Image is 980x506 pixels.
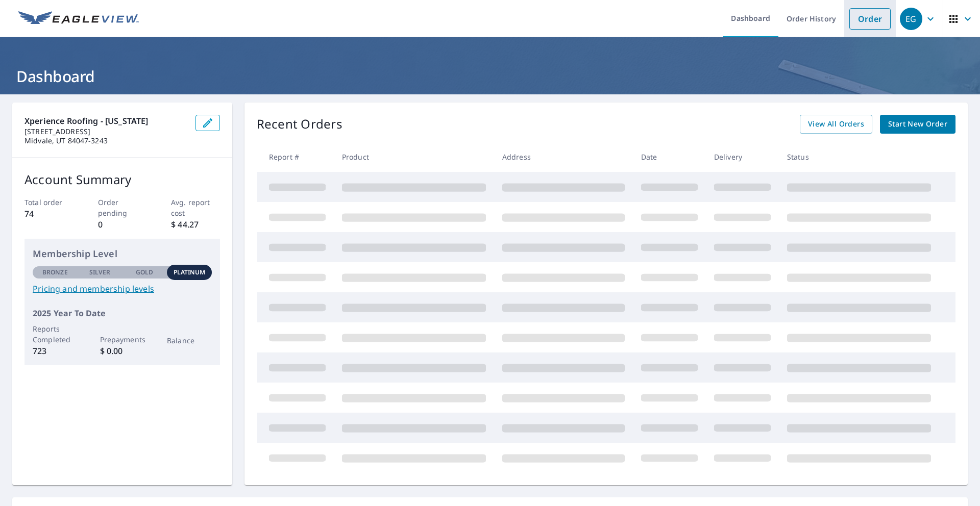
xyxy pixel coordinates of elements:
p: Balance [167,335,212,346]
p: 723 [33,345,78,357]
p: Recent Orders [257,115,342,134]
span: Start New Order [888,118,947,131]
h1: Dashboard [12,66,968,87]
p: Avg. report cost [171,197,220,218]
p: 74 [24,208,73,220]
p: Gold [136,268,153,277]
a: View All Orders [800,115,872,134]
p: $ 44.27 [171,218,220,231]
th: Address [494,142,633,172]
th: Product [334,142,494,172]
a: Order [849,8,891,30]
img: EV Logo [18,11,139,27]
p: Total order [24,197,73,208]
a: Start New Order [880,115,955,134]
p: Midvale, UT 84047-3243 [24,136,187,145]
th: Date [633,142,706,172]
p: Membership Level [33,247,212,261]
p: Prepayments [100,334,145,345]
p: $ 0.00 [100,345,145,357]
p: Account Summary [24,170,220,189]
p: [STREET_ADDRESS] [24,127,187,136]
th: Status [779,142,939,172]
p: Platinum [174,268,206,277]
p: Xperience Roofing - [US_STATE] [24,115,187,127]
p: 0 [98,218,147,231]
th: Report # [257,142,334,172]
p: 2025 Year To Date [33,307,212,319]
p: Silver [89,268,111,277]
p: Reports Completed [33,323,78,345]
a: Pricing and membership levels [33,283,212,295]
th: Delivery [706,142,779,172]
div: EG [900,8,922,30]
p: Order pending [98,197,147,218]
span: View All Orders [808,118,864,131]
p: Bronze [42,268,68,277]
